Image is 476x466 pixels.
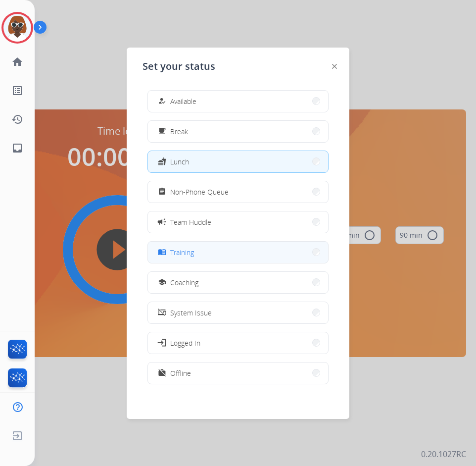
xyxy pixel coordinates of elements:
mat-icon: home [11,56,23,68]
mat-icon: phonelink_off [158,309,166,317]
button: Non-Phone Queue [148,181,328,203]
mat-icon: login [157,338,167,348]
span: Training [170,247,194,258]
p: 0.20.1027RC [421,448,466,460]
span: Break [170,126,188,137]
button: System Issue [148,302,328,323]
span: Logged In [170,338,200,348]
span: Set your status [143,59,215,73]
span: Team Huddle [170,217,211,227]
mat-icon: free_breakfast [158,127,166,136]
mat-icon: how_to_reg [158,97,166,105]
mat-icon: fastfood [158,157,166,166]
mat-icon: list_alt [11,85,23,97]
button: Coaching [148,272,328,293]
button: Lunch [148,151,328,172]
span: System Issue [170,308,212,318]
mat-icon: inbox [11,142,23,154]
mat-icon: assignment [158,188,166,196]
button: Training [148,242,328,263]
span: Available [170,96,196,106]
button: Break [148,121,328,142]
img: close-button [332,64,337,69]
span: Offline [170,368,191,378]
span: Lunch [170,156,189,167]
mat-icon: menu_book [158,248,166,257]
span: Coaching [170,277,198,288]
mat-icon: history [11,113,23,125]
button: Offline [148,362,328,384]
span: Non-Phone Queue [170,187,229,197]
button: Team Huddle [148,211,328,233]
mat-icon: campaign [157,217,167,227]
mat-icon: work_off [158,369,166,377]
img: avatar [3,14,31,42]
mat-icon: school [158,278,166,287]
button: Available [148,91,328,112]
button: Logged In [148,332,328,354]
